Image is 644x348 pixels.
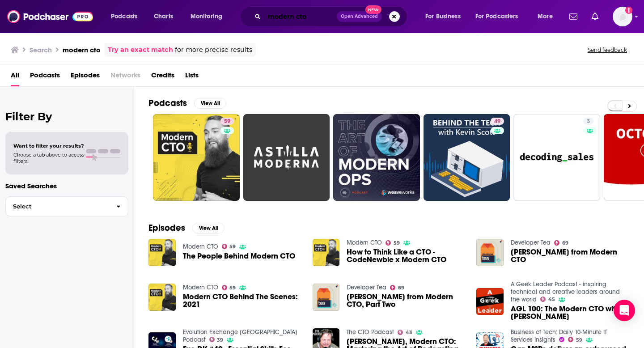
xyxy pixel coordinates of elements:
[30,46,52,54] h3: Search
[5,182,128,190] p: Saved Searches
[470,9,531,24] button: open menu
[511,239,551,246] a: Developer Tea
[398,286,404,290] span: 69
[229,286,236,290] span: 59
[153,114,240,201] a: 59
[184,9,234,24] button: open menu
[105,9,149,24] button: open menu
[511,328,607,344] a: Business of Tech: Daily 10-Minute IT Services Insights
[148,9,178,24] a: Charts
[511,248,630,263] a: Joel Beasley from Modern CTO
[576,338,582,342] span: 59
[148,239,176,266] img: The People Behind Modern CTO
[313,284,340,311] img: Joel Beasley from Modern CTO, Part Two
[562,241,568,245] span: 69
[71,68,100,86] a: Episodes
[7,8,93,25] a: Podchaser - Follow, Share and Rate Podcasts
[13,143,84,149] span: Want to filter your results?
[540,297,555,302] a: 45
[613,7,632,26] span: Logged in as megcassidy
[313,239,340,266] img: How to Think Like a CTO - CodeNewbie x Modern CTO
[217,338,223,342] span: 39
[566,9,581,24] a: Show notifications dropdown
[151,68,174,86] a: Credits
[613,7,632,26] button: Show profile menu
[183,252,295,260] a: The People Behind Modern CTO
[6,204,109,209] span: Select
[554,240,568,246] a: 69
[511,280,620,303] a: A Geek Leader Podcast - inspiring technical and creative leaders around the world
[154,10,173,23] span: Charts
[347,239,382,246] a: Modern CTO
[538,10,553,23] span: More
[513,114,600,201] a: 3
[585,46,630,54] button: Send feedback
[424,114,510,201] a: 49
[341,14,378,19] span: Open Advanced
[192,223,225,233] button: View All
[108,45,173,55] a: Try an exact match
[13,152,84,164] span: Choose a tab above to access filters.
[406,331,412,335] span: 43
[347,293,466,308] span: [PERSON_NAME] from Modern CTO, Part Two
[568,337,582,342] a: 59
[511,305,630,320] a: AGL 100: The Modern CTO with Joel Beasley
[194,98,226,109] button: View All
[347,248,466,263] a: How to Think Like a CTO - CodeNewbie x Modern CTO
[148,98,226,109] a: PodcastsView All
[229,245,236,249] span: 59
[394,241,400,245] span: 59
[531,9,564,24] button: open menu
[347,328,394,336] a: The CTO Podcast
[191,10,222,23] span: Monitoring
[587,117,590,126] span: 3
[63,46,101,54] h3: modern cto
[491,118,504,125] a: 49
[625,7,632,14] svg: Add a profile image
[511,248,630,263] span: [PERSON_NAME] from Modern CTO
[111,10,137,23] span: Podcasts
[419,9,472,24] button: open menu
[148,284,176,311] a: Modern CTO Behind The Scenes: 2021
[209,337,224,342] a: 39
[614,300,635,321] div: Open Intercom Messenger
[398,330,412,335] a: 43
[494,117,500,126] span: 49
[222,244,236,249] a: 59
[11,68,19,86] a: All
[148,98,187,109] h2: Podcasts
[248,6,416,27] div: Search podcasts, credits, & more...
[425,10,461,23] span: For Business
[548,297,555,301] span: 45
[511,305,630,320] span: AGL 100: The Modern CTO with [PERSON_NAME]
[110,68,140,86] span: Networks
[386,240,400,246] a: 59
[347,293,466,308] a: Joel Beasley from Modern CTO, Part Two
[476,288,504,315] img: AGL 100: The Modern CTO with Joel Beasley
[583,118,593,125] a: 3
[185,68,199,86] a: Lists
[222,285,236,290] a: 59
[30,68,60,86] a: Podcasts
[476,239,504,266] img: Joel Beasley from Modern CTO
[5,110,128,123] h2: Filter By
[475,10,518,23] span: For Podcasters
[183,243,218,250] a: Modern CTO
[337,11,382,22] button: Open AdvancedNew
[347,284,386,291] a: Developer Tea
[183,328,297,344] a: Evolution Exchange Denmark Podcast
[175,45,252,55] span: for more precise results
[390,285,404,290] a: 69
[183,293,302,308] a: Modern CTO Behind The Scenes: 2021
